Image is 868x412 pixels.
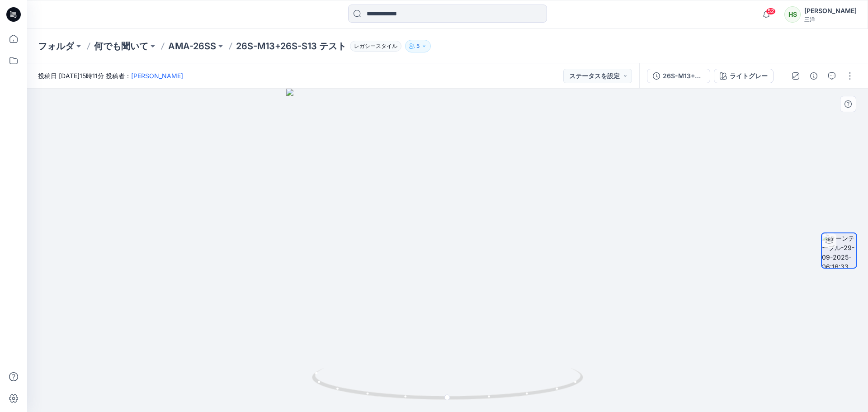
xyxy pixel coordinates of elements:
[236,41,346,52] font: 26S-M13+26S-S13 テスト
[714,69,774,83] button: ライトグレー
[804,7,857,14] font: [PERSON_NAME]
[416,43,420,49] font: 5
[647,69,710,83] button: 26S-M13+26S-S13
[168,40,216,52] a: AMA-26SS
[168,41,216,52] font: AMA-26SS
[768,8,774,14] font: 52
[131,72,183,80] a: [PERSON_NAME]
[663,72,721,80] font: 26S-M13+26S-S13
[822,233,856,268] img: ターンテーブル-29-09-2025-06:16:33
[354,43,397,49] font: レガシースタイル
[94,41,148,52] font: 何でも聞いて
[38,40,74,52] a: フォルダ
[730,72,768,80] font: ライトグレー
[807,69,821,83] button: 詳細
[38,41,74,52] font: フォルダ
[94,40,148,52] a: 何でも聞いて
[788,10,797,18] font: HS
[804,16,815,23] font: 三洋
[405,40,431,52] button: 5
[346,40,401,52] button: レガシースタイル
[38,72,131,80] font: 投稿日 [DATE]15時11分 投稿者：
